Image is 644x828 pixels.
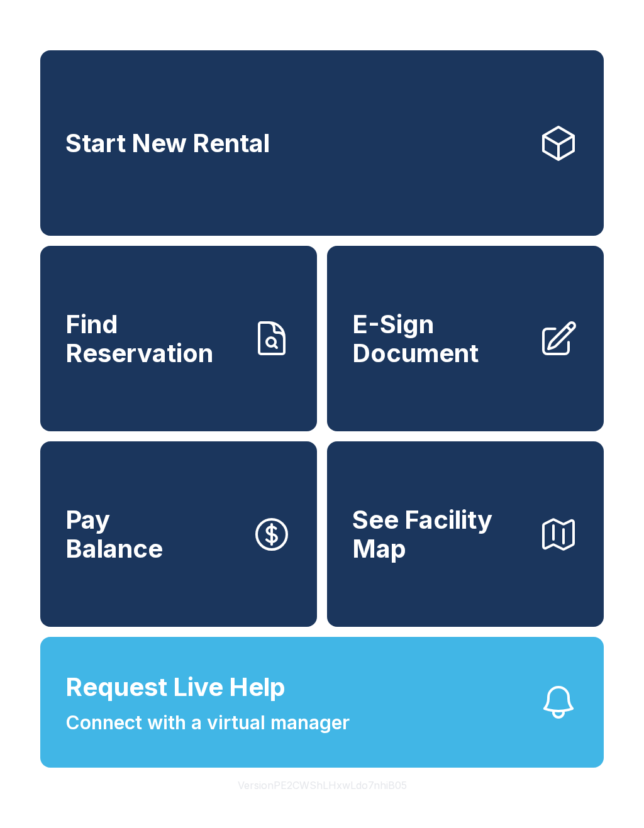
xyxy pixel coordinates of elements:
[352,505,528,563] span: See Facility Map
[40,441,317,627] a: PayBalance
[228,768,417,803] button: VersionPE2CWShLHxwLdo7nhiB05
[65,310,241,367] span: Find Reservation
[327,246,604,431] a: E-Sign Document
[65,129,270,158] span: Start New Rental
[40,246,317,431] a: Find Reservation
[65,709,350,737] span: Connect with a virtual manager
[65,668,286,706] span: Request Live Help
[352,310,528,367] span: E-Sign Document
[40,637,604,768] button: Request Live HelpConnect with a virtual manager
[327,441,604,627] button: See Facility Map
[40,50,604,236] a: Start New Rental
[65,505,163,563] span: Pay Balance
